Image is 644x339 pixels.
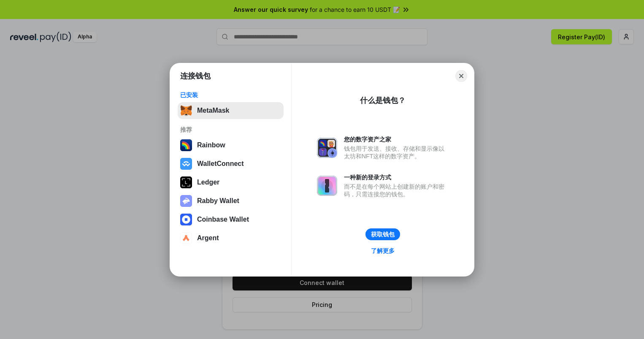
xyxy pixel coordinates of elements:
div: 获取钱包 [371,231,395,238]
div: Coinbase Wallet [197,216,249,223]
div: WalletConnect [197,160,244,168]
div: Ledger [197,179,219,186]
div: 您的数字资产之家 [344,136,449,143]
div: 什么是钱包？ [360,95,406,106]
h1: 连接钱包 [180,71,211,81]
img: svg+xml,%3Csvg%20width%3D%2228%22%20height%3D%2228%22%20viewBox%3D%220%200%2028%2028%22%20fill%3D... [180,232,192,244]
button: Ledger [178,174,284,191]
img: svg+xml,%3Csvg%20xmlns%3D%22http%3A%2F%2Fwww.w3.org%2F2000%2Fsvg%22%20fill%3D%22none%22%20viewBox... [180,195,192,207]
button: Rainbow [178,137,284,154]
button: 获取钱包 [365,228,400,240]
img: svg+xml,%3Csvg%20width%3D%2228%22%20height%3D%2228%22%20viewBox%3D%220%200%2028%2028%22%20fill%3D... [180,214,192,225]
div: 一种新的登录方式 [344,174,449,181]
div: 推荐 [180,126,281,133]
img: svg+xml,%3Csvg%20xmlns%3D%22http%3A%2F%2Fwww.w3.org%2F2000%2Fsvg%22%20fill%3D%22none%22%20viewBox... [317,176,337,196]
img: svg+xml,%3Csvg%20fill%3D%22none%22%20height%3D%2233%22%20viewBox%3D%220%200%2035%2033%22%20width%... [180,105,192,117]
img: svg+xml,%3Csvg%20width%3D%2228%22%20height%3D%2228%22%20viewBox%3D%220%200%2028%2028%22%20fill%3D... [180,158,192,170]
button: Coinbase Wallet [178,211,284,228]
a: 了解更多 [366,245,400,256]
button: Rabby Wallet [178,193,284,209]
div: 了解更多 [371,247,395,255]
div: 已安装 [180,91,281,99]
div: MetaMask [197,107,229,114]
img: svg+xml,%3Csvg%20xmlns%3D%22http%3A%2F%2Fwww.w3.org%2F2000%2Fsvg%22%20width%3D%2228%22%20height%3... [180,176,192,188]
button: MetaMask [178,102,284,119]
img: svg+xml,%3Csvg%20xmlns%3D%22http%3A%2F%2Fwww.w3.org%2F2000%2Fsvg%22%20fill%3D%22none%22%20viewBox... [317,138,337,158]
div: 钱包用于发送、接收、存储和显示像以太坊和NFT这样的数字资产。 [344,145,449,160]
button: Close [455,70,467,82]
button: Argent [178,230,284,247]
img: svg+xml,%3Csvg%20width%3D%22120%22%20height%3D%22120%22%20viewBox%3D%220%200%20120%20120%22%20fil... [180,139,192,151]
div: Argent [197,234,219,242]
div: Rainbow [197,141,225,149]
button: WalletConnect [178,155,284,172]
div: 而不是在每个网站上创建新的账户和密码，只需连接您的钱包。 [344,183,449,198]
div: Rabby Wallet [197,197,239,205]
